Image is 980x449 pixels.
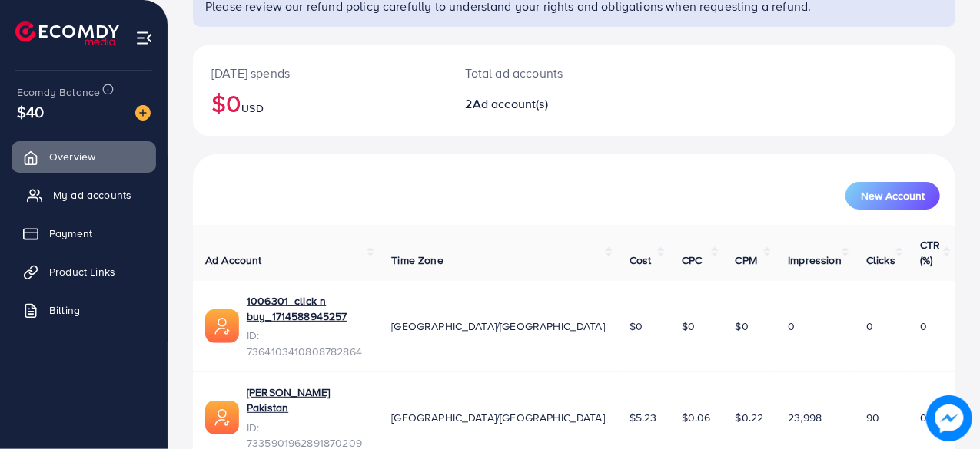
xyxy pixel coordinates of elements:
span: Cost [630,253,652,268]
a: Payment [12,218,156,249]
span: [GEOGRAPHIC_DATA]/[GEOGRAPHIC_DATA] [391,410,605,425]
span: $0 [630,319,643,334]
span: Clicks [866,253,895,268]
img: menu [135,29,153,47]
span: New Account [861,190,925,201]
img: logo [15,21,119,45]
img: image [135,105,151,121]
span: $0.06 [682,410,711,425]
img: image [926,395,972,441]
span: CPC [682,253,702,268]
span: 23,998 [788,410,822,425]
h2: 2 [466,97,620,111]
span: Overview [49,149,95,164]
span: Payment [49,226,92,241]
span: Ad Account [205,253,262,268]
img: ic-ads-acc.e4c84228.svg [205,401,239,434]
a: Billing [12,295,156,325]
span: Time Zone [391,253,443,268]
img: ic-ads-acc.e4c84228.svg [205,309,239,343]
span: My ad accounts [53,187,131,203]
span: $0.22 [736,410,764,425]
span: $40 [17,101,44,123]
span: $0 [736,319,749,334]
a: Product Links [12,256,156,287]
span: USD [241,101,263,116]
span: 0 [920,319,927,334]
span: $5.23 [630,410,657,425]
span: CPM [736,253,757,268]
span: 90 [866,410,879,425]
button: New Account [845,182,940,210]
h2: $0 [211,88,429,117]
a: Overview [12,141,156,172]
span: Ad account(s) [473,95,548,112]
span: Impression [788,253,842,268]
span: Ecomdy Balance [17,84,100,100]
span: $0 [682,319,695,334]
a: [PERSON_NAME] Pakistan [247,385,367,416]
span: 0 [866,319,873,334]
a: 1006301_click n buy_1714588945257 [247,293,367,325]
span: ID: 7364103410808782864 [247,328,367,359]
p: [DATE] spends [211,64,429,82]
span: CTR (%) [920,237,940,268]
a: My ad accounts [12,180,156,210]
span: 0 [788,319,795,334]
span: [GEOGRAPHIC_DATA]/[GEOGRAPHIC_DATA] [391,319,605,334]
span: 0.38 [920,410,942,425]
span: Product Links [49,264,115,279]
p: Total ad accounts [466,64,620,82]
span: Billing [49,302,80,318]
